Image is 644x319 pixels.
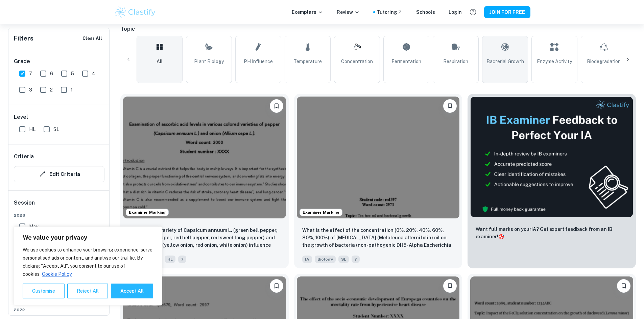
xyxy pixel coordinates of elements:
span: 2022 [14,307,104,313]
span: Plant Biology [194,58,224,65]
button: Help and Feedback [467,6,479,18]
span: Respiration [443,58,468,65]
button: Reject All [67,284,108,298]
p: We use cookies to enhance your browsing experience, serve personalised ads or content, and analys... [23,246,153,278]
span: 🎯 [498,234,504,239]
span: 6 [50,70,53,77]
button: Clear All [81,33,104,44]
p: We value your privacy [23,234,153,242]
span: SL [338,256,349,263]
img: Biology IA example thumbnail: What is the effect of the concentration [297,97,460,218]
p: Want full marks on your IA ? Get expert feedback from an IB examiner! [476,225,628,240]
h6: Session [14,199,104,212]
a: Tutoring [377,8,403,16]
span: Biology [315,256,336,263]
span: Examiner Marking [126,209,168,215]
h6: Topic [120,25,636,33]
span: 4 [92,70,95,77]
span: Enzyme Activity [537,58,572,65]
span: 1 [71,86,73,94]
h6: Grade [14,57,104,65]
button: Please log in to bookmark exemplars [443,99,457,113]
h6: Filters [14,34,33,43]
h6: Level [14,113,104,121]
button: Please log in to bookmark exemplars [270,99,283,113]
img: Biology IA example thumbnail: How does the variety of Capsicum annuum [123,97,286,218]
span: HL [29,126,35,133]
span: IA [302,256,312,263]
span: 3 [29,86,32,94]
span: Bacterial Growth [486,58,524,65]
a: Examiner MarkingPlease log in to bookmark exemplarsHow does the variety of Capsicum annuum L. (gr... [120,94,289,268]
button: Accept All [111,284,153,298]
span: 2026 [14,212,104,218]
a: Schools [416,8,435,16]
p: How does the variety of Capsicum annuum L. (green bell pepper, yellow bell pepper, red bell peppe... [128,227,281,249]
span: SL [53,126,59,133]
span: 7 [29,70,32,77]
a: ThumbnailWant full marks on yourIA? Get expert feedback from an IB examiner! [468,94,636,268]
button: Please log in to bookmark exemplars [617,279,630,293]
button: Edit Criteria [14,166,104,182]
img: Clastify logo [114,5,157,19]
span: All [157,58,163,65]
p: What is the effect of the concentration (0%, 20%, 40%, 60%, 80%, 100%) of tea tree (Melaleuca alt... [302,227,454,249]
span: 2 [50,86,53,94]
button: Please log in to bookmark exemplars [270,279,283,293]
button: JOIN FOR FREE [484,6,530,18]
span: Temperature [293,58,322,65]
p: Exemplars [292,8,323,16]
span: 5 [71,70,74,77]
span: Concentration [341,58,373,65]
a: Examiner MarkingPlease log in to bookmark exemplarsWhat is the effect of the concentration (0%, 2... [294,94,462,268]
button: Please log in to bookmark exemplars [443,279,457,293]
span: 7 [178,256,186,263]
span: 7 [352,256,360,263]
h6: Criteria [14,153,34,161]
a: Login [449,8,462,16]
span: Fermentation [391,58,421,65]
span: Examiner Marking [300,209,342,215]
span: May [29,223,38,230]
img: Thumbnail [470,97,633,217]
button: Customise [23,284,65,298]
span: pH Influence [244,58,273,65]
div: We value your privacy [14,227,162,305]
p: Review [337,8,360,16]
span: HL [165,256,175,263]
a: Cookie Policy [42,271,72,277]
span: Biodegradation [587,58,621,65]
